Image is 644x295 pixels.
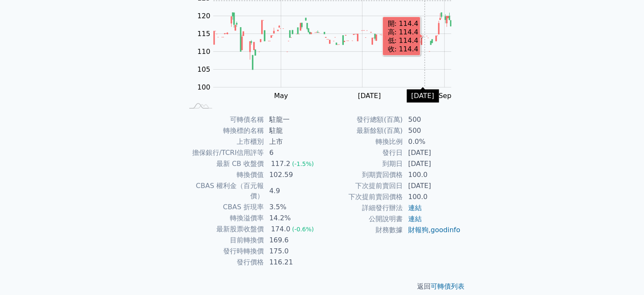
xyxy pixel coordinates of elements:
[197,83,210,91] tspan: 100
[173,281,471,292] p: 返回
[264,114,322,125] td: 駐龍一
[183,169,264,180] td: 轉換價值
[403,169,461,180] td: 100.0
[264,213,322,224] td: 14.2%
[183,147,264,158] td: 擔保銀行/TCRI信用評等
[431,282,464,290] a: 可轉債列表
[322,214,403,225] td: 公開說明書
[183,235,264,246] td: 目前轉換價
[322,225,403,236] td: 財務數據
[264,147,322,158] td: 6
[197,12,210,20] tspan: 120
[403,114,461,125] td: 500
[403,225,461,236] td: ,
[264,125,322,136] td: 駐龍
[322,114,403,125] td: 發行總額(百萬)
[183,202,264,213] td: CBAS 折現率
[403,191,461,202] td: 100.0
[274,92,288,100] tspan: May
[431,226,460,234] a: goodinfo
[183,224,264,235] td: 最新股票收盤價
[408,226,428,234] a: 財報狗
[183,246,264,257] td: 發行時轉換價
[322,202,403,214] td: 詳細發行辦法
[183,136,264,147] td: 上市櫃別
[322,125,403,136] td: 最新餘額(百萬)
[264,136,322,147] td: 上市
[264,246,322,257] td: 175.0
[264,257,322,268] td: 116.21
[322,136,403,147] td: 轉換比例
[403,125,461,136] td: 500
[322,191,403,202] td: 下次提前賣回價格
[292,160,314,167] span: (-1.5%)
[322,169,403,180] td: 到期賣回價格
[183,114,264,125] td: 可轉債名稱
[197,65,210,73] tspan: 105
[408,215,422,223] a: 連結
[403,147,461,158] td: [DATE]
[183,257,264,268] td: 發行價格
[269,159,292,169] div: 117.2
[264,169,322,180] td: 102.59
[403,180,461,191] td: [DATE]
[264,180,322,202] td: 4.9
[183,158,264,169] td: 最新 CB 收盤價
[213,13,451,70] g: Series
[197,48,210,56] tspan: 110
[264,235,322,246] td: 169.6
[408,204,422,212] a: 連結
[358,92,381,100] tspan: [DATE]
[322,147,403,158] td: 發行日
[197,30,210,38] tspan: 115
[183,125,264,136] td: 轉換標的名稱
[439,92,451,100] tspan: Sep
[403,158,461,169] td: [DATE]
[403,136,461,147] td: 0.0%
[292,226,314,233] span: (-0.6%)
[322,180,403,191] td: 下次提前賣回日
[183,180,264,202] td: CBAS 權利金（百元報價）
[269,224,292,234] div: 174.0
[322,158,403,169] td: 到期日
[183,213,264,224] td: 轉換溢價率
[264,202,322,213] td: 3.5%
